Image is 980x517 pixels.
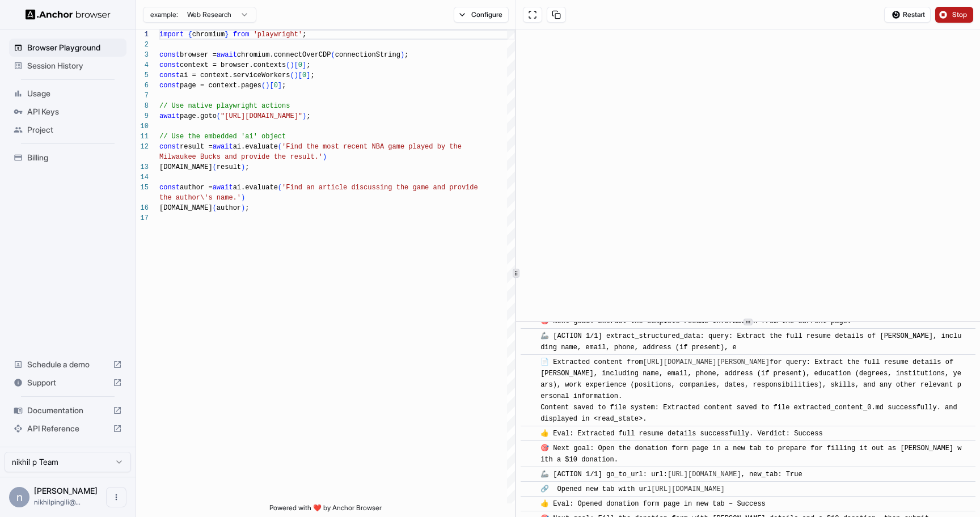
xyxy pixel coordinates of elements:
span: ai.evaluate [233,184,278,192]
a: [URL][DOMAIN_NAME] [668,471,741,478]
img: Anchor Logo [26,9,111,20]
span: ​ [526,330,532,342]
span: ) [294,71,298,79]
span: ; [245,204,249,212]
span: const [159,71,180,79]
div: 9 [136,111,149,121]
span: ] [302,61,306,69]
button: Copy session ID [547,7,566,23]
div: 14 [136,172,149,183]
span: ) [400,51,404,59]
span: Milwaukee Bucks and provide the result.' [159,153,323,161]
span: example: [150,10,178,19]
span: author = [180,184,213,192]
div: 8 [136,101,149,111]
span: await [213,143,233,151]
span: API Reference [27,423,108,434]
span: const [159,61,180,69]
div: Support [9,374,126,392]
span: ai = context.serviceWorkers [180,71,290,79]
span: ) [302,112,306,120]
span: Browser Playground [27,42,122,53]
span: ) [241,163,245,171]
span: author [217,204,241,212]
span: 🦾 [ACTION 1/1] go_to_url: url: , new_tab: True [540,471,802,478]
div: Billing [9,149,126,167]
span: ; [404,51,408,59]
span: Billing [27,152,122,163]
span: Documentation [27,405,108,416]
span: 🦾 [ACTION 1/1] extract_structured_data: query: Extract the full resume details of [PERSON_NAME], ... [540,332,961,351]
span: await [217,51,237,59]
span: ( [261,82,265,90]
div: 15 [136,183,149,193]
span: ( [331,51,335,59]
span: const [159,51,180,59]
span: 🎯 Next goal: Open the donation form page in a new tab to prepare for filling it out as [PERSON_NA... [540,444,961,464]
span: ( [286,61,290,69]
span: } [225,31,229,39]
div: Session History [9,57,126,75]
span: ( [278,143,282,151]
span: ( [217,112,221,120]
span: import [159,31,184,39]
span: const [159,82,180,90]
span: 0 [298,61,302,69]
a: [URL][DOMAIN_NAME] [651,485,725,493]
span: await [213,184,233,192]
span: nikhil p [34,486,98,495]
button: Restart [884,7,931,23]
span: ; [302,31,306,39]
button: Configure [454,7,509,23]
span: ) [265,82,269,90]
span: connectionString [335,51,400,59]
div: Project [9,121,126,139]
span: chromium [192,31,225,39]
div: API Reference [9,419,126,438]
span: [ [298,71,302,79]
span: const [159,184,180,192]
span: [DOMAIN_NAME] [159,163,213,171]
span: await [159,112,180,120]
span: context = browser.contexts [180,61,286,69]
span: [DOMAIN_NAME] [159,204,213,212]
span: const [159,143,180,151]
span: ) [241,194,245,202]
div: n [9,487,29,507]
span: ) [323,153,327,161]
div: 7 [136,91,149,101]
span: Stop [952,10,968,19]
span: 0 [302,71,306,79]
button: Open in full screen [523,7,542,23]
span: // Use the embedded 'ai' object [159,133,286,141]
span: ) [290,61,294,69]
div: 12 [136,142,149,152]
div: 17 [136,213,149,223]
span: "[URL][DOMAIN_NAME]" [221,112,302,120]
span: ​ [526,498,532,510]
span: ] [306,71,310,79]
span: 'Find an article discussing the game and provide [282,184,478,192]
span: ; [245,163,249,171]
div: 3 [136,50,149,60]
div: 11 [136,132,149,142]
span: { [188,31,192,39]
span: Usage [27,88,122,99]
span: ​ [526,428,532,439]
span: // Use native playwright actions [159,102,290,110]
span: 'playwright' [254,31,302,39]
div: 1 [136,29,149,40]
span: ​ [526,357,532,368]
span: result = [180,143,213,151]
span: [ [294,61,298,69]
span: 🔗 Opened new tab with url [540,485,729,493]
div: 10 [136,121,149,132]
span: page.goto [180,112,217,120]
div: Usage [9,84,126,103]
span: 👍 Eval: Extracted full resume details successfully. Verdict: Success [540,430,822,438]
span: Session History [27,60,122,71]
span: 0 [274,82,278,90]
span: ( [213,204,217,212]
button: Stop [935,7,973,23]
span: result [217,163,241,171]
